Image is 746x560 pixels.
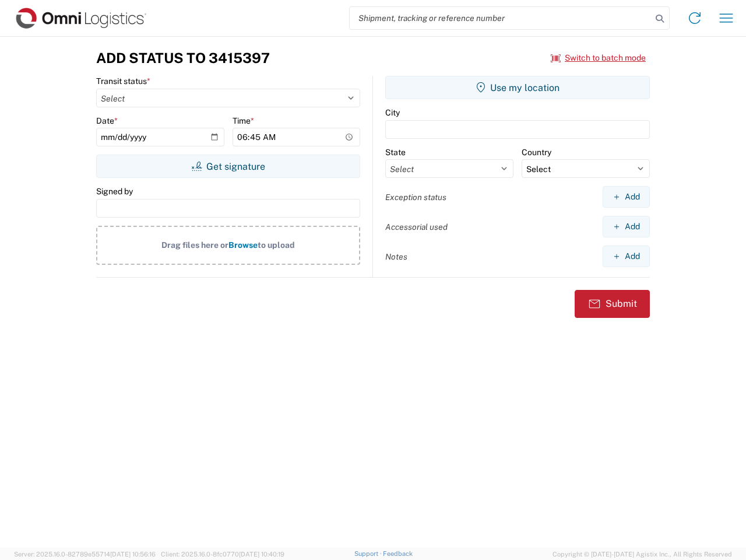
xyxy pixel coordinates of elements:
[383,550,413,557] a: Feedback
[110,551,156,558] span: [DATE] 10:56:16
[551,48,646,68] button: Switch to batch mode
[553,549,732,559] span: Copyright © [DATE]-[DATE] Agistix Inc., All Rights Reserved
[354,550,383,557] a: Support
[385,107,400,118] label: City
[161,551,284,558] span: Client: 2025.16.0-8fc0770
[233,116,254,126] label: Time
[385,76,650,99] button: Use my location
[96,116,118,126] label: Date
[96,186,133,197] label: Signed by
[385,192,446,202] label: Exception status
[350,7,652,29] input: Shipment, tracking or reference number
[14,551,156,558] span: Server: 2025.16.0-82789e55714
[96,50,270,66] h3: Add Status to 3415397
[575,290,650,318] button: Submit
[385,251,407,262] label: Notes
[385,222,448,232] label: Accessorial used
[239,551,284,558] span: [DATE] 10:40:19
[522,147,551,157] label: Country
[385,147,406,157] label: State
[603,216,650,237] button: Add
[603,246,650,267] button: Add
[96,76,150,86] label: Transit status
[228,240,258,250] span: Browse
[96,155,360,178] button: Get signature
[603,186,650,208] button: Add
[161,240,228,250] span: Drag files here or
[258,240,295,250] span: to upload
